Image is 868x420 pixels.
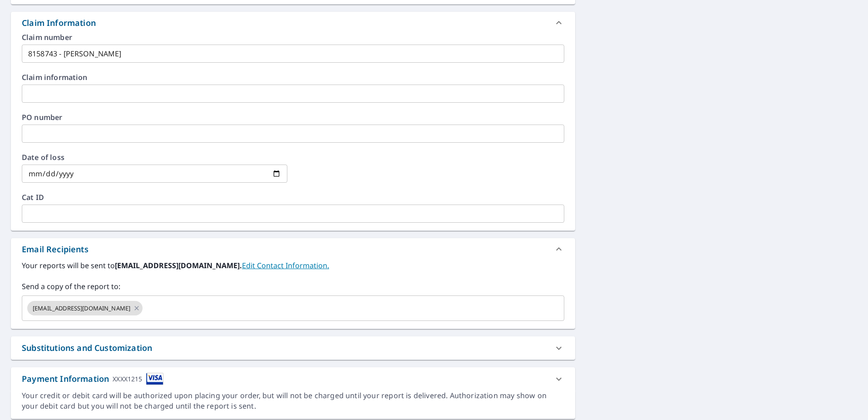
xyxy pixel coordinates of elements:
div: Payment InformationXXXX1215cardImage [11,367,575,390]
img: cardImage [146,373,163,385]
label: Your reports will be sent to [22,260,564,271]
label: Claim number [22,34,564,41]
label: Cat ID [22,194,564,201]
div: XXXX1215 [113,373,142,385]
a: EditContactInfo [242,260,329,270]
div: Email Recipients [11,238,575,260]
div: Substitutions and Customization [22,342,152,354]
div: Claim Information [22,17,96,29]
div: Claim Information [11,12,575,34]
label: Date of loss [22,154,287,161]
div: Substitutions and Customization [11,336,575,360]
div: Email Recipients [22,243,89,255]
label: Claim information [22,74,564,81]
div: Payment Information [22,373,163,385]
div: Your credit or debit card will be authorized upon placing your order, but will not be charged unt... [22,390,564,411]
span: [EMAIL_ADDRESS][DOMAIN_NAME] [27,304,136,313]
div: [EMAIL_ADDRESS][DOMAIN_NAME] [27,301,143,315]
label: Send a copy of the report to: [22,281,564,292]
label: PO number [22,114,564,121]
b: [EMAIL_ADDRESS][DOMAIN_NAME]. [115,260,242,270]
